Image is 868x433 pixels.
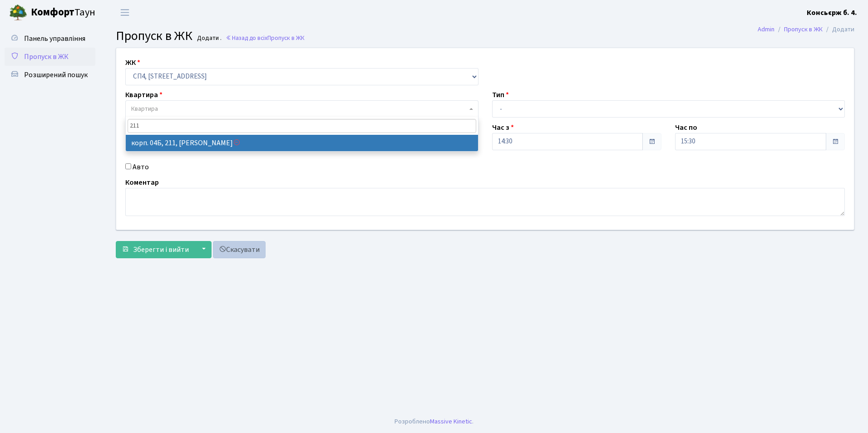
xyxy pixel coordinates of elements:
img: logo.png [9,4,27,22]
span: Пропуск в ЖК [267,34,305,42]
a: Пропуск в ЖК [5,48,95,66]
button: Зберегти і вийти [116,241,195,258]
b: Консьєрж б. 4. [807,8,857,18]
label: Час по [675,122,697,133]
label: Квартира [125,89,163,100]
a: Massive Kinetic [430,417,472,426]
button: Переключити навігацію [113,5,136,20]
a: Консьєрж б. 4. [807,7,857,18]
a: Розширений пошук [5,66,95,84]
nav: breadcrumb [744,20,868,39]
span: Пропуск в ЖК [116,27,192,45]
a: Admin [758,25,774,34]
li: корп. 04Б, 211, [PERSON_NAME] [126,135,478,151]
span: Таун [31,5,95,20]
span: Пропуск в ЖК [24,52,69,62]
span: Квартира [131,104,158,113]
span: Панель управління [24,34,85,44]
a: Пропуск в ЖК [784,25,823,34]
label: Тип [492,89,509,100]
a: Панель управління [5,30,95,48]
span: Зберегти і вийти [133,245,189,255]
div: Розроблено . [395,417,473,427]
label: ЖК [125,57,140,68]
label: Авто [133,162,149,172]
label: Коментар [125,177,159,188]
label: Час з [492,122,514,133]
small: Додати . [195,34,222,42]
li: Додати [823,25,854,34]
a: Назад до всіхПропуск в ЖК [226,34,305,42]
a: Скасувати [213,241,266,258]
span: Розширений пошук [24,70,88,80]
b: Комфорт [31,5,74,20]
